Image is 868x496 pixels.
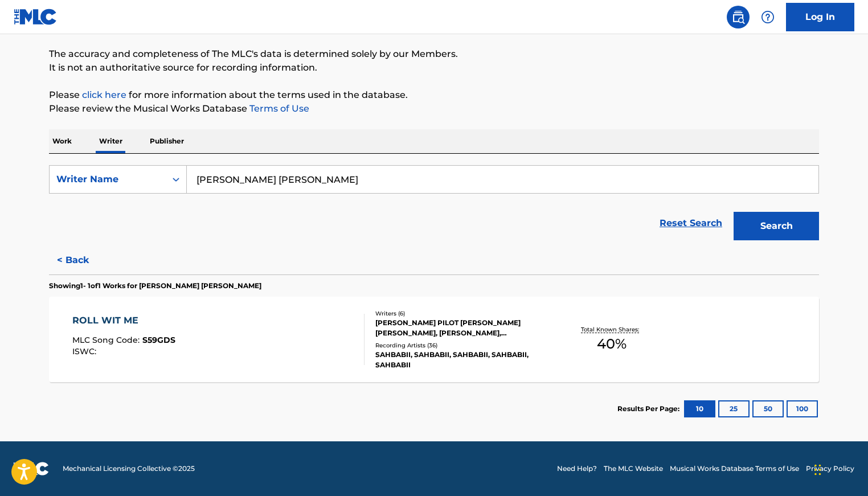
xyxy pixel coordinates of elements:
[49,102,819,116] p: Please review the Musical Works Database
[761,10,775,24] img: help
[734,212,819,240] button: Search
[375,318,547,338] div: [PERSON_NAME] PILOT [PERSON_NAME] [PERSON_NAME], [PERSON_NAME], [PERSON_NAME], [PERSON_NAME]
[146,129,187,153] p: Publisher
[14,462,49,475] img: logo
[718,400,750,417] button: 25
[786,3,854,31] a: Log In
[49,61,819,75] p: It is not an authoritative source for recording information.
[49,281,261,291] p: Showing 1 - 1 of 1 Works for [PERSON_NAME] [PERSON_NAME]
[14,9,58,25] img: MLC Logo
[811,441,868,496] iframe: Chat Widget
[375,309,547,318] div: Writers ( 6 )
[49,297,819,382] a: ROLL WIT MEMLC Song Code:S59GDSISWC:Writers (6)[PERSON_NAME] PILOT [PERSON_NAME] [PERSON_NAME], [...
[731,10,745,24] img: search
[72,314,175,327] div: ROLL WIT ME
[581,325,642,334] p: Total Known Shares:
[72,346,99,356] span: ISWC :
[756,6,779,28] div: Help
[727,6,750,28] a: Public Search
[654,211,728,236] a: Reset Search
[604,464,663,474] a: The MLC Website
[56,173,159,186] div: Writer Name
[597,334,627,354] span: 40 %
[49,88,819,102] p: Please for more information about the terms used in the database.
[63,464,195,474] span: Mechanical Licensing Collective © 2025
[49,129,75,153] p: Work
[814,453,821,487] div: Drag
[787,400,818,417] button: 100
[82,89,126,100] a: click here
[49,47,819,61] p: The accuracy and completeness of The MLC's data is determined solely by our Members.
[49,246,117,274] button: < Back
[247,103,309,114] a: Terms of Use
[142,335,175,345] span: S59GDS
[670,464,799,474] a: Musical Works Database Terms of Use
[557,464,597,474] a: Need Help?
[684,400,715,417] button: 10
[72,335,142,345] span: MLC Song Code :
[806,464,854,474] a: Privacy Policy
[752,400,784,417] button: 50
[96,129,126,153] p: Writer
[617,404,682,414] p: Results Per Page:
[375,350,547,370] div: SAHBABII, SAHBABII, SAHBABII, SAHBABII, SAHBABII
[375,341,547,350] div: Recording Artists ( 36 )
[49,165,819,246] form: Search Form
